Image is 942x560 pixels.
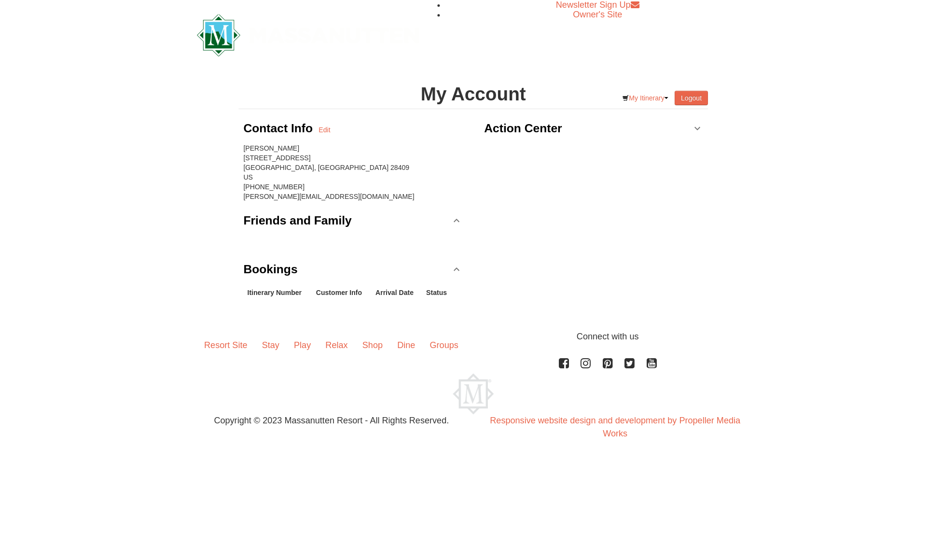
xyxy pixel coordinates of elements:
[353,329,388,359] a: Shop
[242,210,350,229] h3: Friends and Family
[242,118,317,138] h3: Contact Info
[420,282,452,300] th: Status
[487,414,736,436] a: Responsive website design and development by Propeller Media Works
[671,90,705,105] button: Logout
[196,14,417,56] img: Massanutten Resort Logo
[196,329,253,359] a: Resort Site
[370,282,420,300] th: Arrival Date
[482,118,559,138] h3: Action Center
[482,113,700,142] a: Action Center
[242,282,311,300] th: Itinerary Number
[253,329,285,359] a: Stay
[242,142,460,200] div: [PERSON_NAME] [STREET_ADDRESS] [GEOGRAPHIC_DATA], [GEOGRAPHIC_DATA] 28409 US [PHONE_NUMBER] [PERS...
[388,329,420,359] a: Dine
[196,329,746,342] p: Connect with us
[311,282,370,300] th: Customer Info
[451,372,491,412] img: Massanutten Resort Logo
[570,10,619,19] a: Owner's Site
[285,329,317,359] a: Play
[237,84,705,103] h1: My Account
[317,329,353,359] a: Relax
[317,125,329,134] a: Edit
[420,329,463,359] a: Groups
[242,205,460,234] a: Friends and Family
[196,22,417,45] a: Massanutten Resort
[242,253,460,282] a: Bookings
[189,412,471,425] p: Copyright © 2023 Massanutten Resort - All Rights Reserved.
[242,258,296,278] h3: Bookings
[613,90,671,105] a: My Itinerary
